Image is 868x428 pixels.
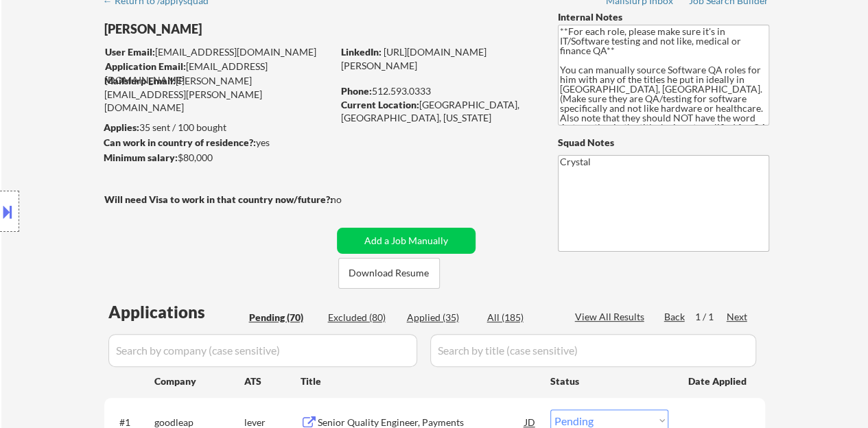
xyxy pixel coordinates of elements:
[105,45,332,59] div: [EMAIL_ADDRESS][DOMAIN_NAME]
[341,84,535,98] div: 512.593.0333
[341,99,419,110] strong: Current Location:
[337,228,476,254] button: Add a Job Manually
[664,310,686,324] div: Back
[105,60,332,86] div: [EMAIL_ADDRESS][DOMAIN_NAME]
[341,46,486,71] a: [URL][DOMAIN_NAME][PERSON_NAME]
[341,98,535,125] div: [GEOGRAPHIC_DATA], [GEOGRAPHIC_DATA], [US_STATE]
[249,311,318,324] div: Pending (70)
[328,311,397,324] div: Excluded (80)
[331,193,370,206] div: no
[430,334,756,367] input: Search by title (case sensitive)
[575,310,648,324] div: View All Results
[104,21,386,38] div: [PERSON_NAME]
[338,258,440,289] button: Download Resume
[407,311,476,324] div: Applied (35)
[727,310,749,324] div: Next
[104,75,176,86] strong: Mailslurp Email:
[244,374,301,388] div: ATS
[105,60,186,72] strong: Application Email:
[341,46,382,58] strong: LinkedIn:
[487,311,556,324] div: All (185)
[108,334,417,367] input: Search by company (case sensitive)
[341,85,372,97] strong: Phone:
[301,374,537,388] div: Title
[695,310,727,324] div: 1 / 1
[154,374,244,388] div: Company
[688,374,749,388] div: Date Applied
[558,10,769,24] div: Internal Notes
[104,74,332,115] div: [PERSON_NAME][EMAIL_ADDRESS][PERSON_NAME][DOMAIN_NAME]
[550,368,668,393] div: Status
[558,136,769,150] div: Squad Notes
[105,46,155,58] strong: User Email:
